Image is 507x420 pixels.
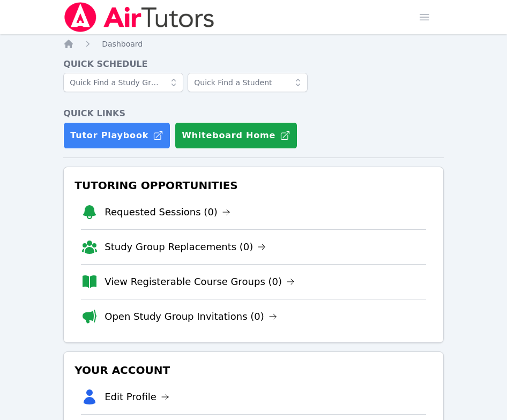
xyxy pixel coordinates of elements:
input: Quick Find a Student [188,73,308,92]
a: Study Group Replacements (0) [105,239,266,254]
a: Tutor Playbook [63,122,170,149]
h3: Tutoring Opportunities [72,176,435,195]
input: Quick Find a Study Group [63,73,183,92]
a: Open Study Group Invitations (0) [105,309,277,324]
a: Edit Profile [105,389,169,404]
h4: Quick Links [63,107,444,120]
img: Air Tutors [63,2,215,32]
nav: Breadcrumb [63,39,444,49]
span: Dashboard [102,40,143,48]
h4: Quick Schedule [63,58,444,71]
a: Dashboard [102,39,143,49]
button: Whiteboard Home [175,122,297,149]
a: View Registerable Course Groups (0) [105,274,295,289]
h3: Your Account [72,361,435,380]
a: Requested Sessions (0) [105,205,230,220]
